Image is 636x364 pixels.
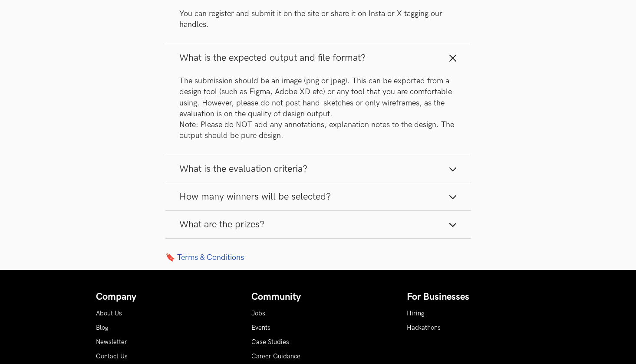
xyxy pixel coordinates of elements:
h4: Community [251,292,385,303]
a: Case Studies [251,338,289,346]
a: Jobs [251,310,265,317]
a: Hiring [407,310,425,317]
button: How many winners will be selected? [165,183,471,210]
a: Hackathons [407,324,441,331]
h4: For Businesses [407,292,540,303]
span: How many winners will be selected? [179,191,331,203]
button: What are the prizes? [165,211,471,238]
p: The submission should be an image (png or jpeg). This can be exported from a design tool (such as... [179,75,457,141]
a: Blog [96,324,109,331]
p: You can register and submit it on the site or share it on Insta or X tagging our handles. [179,8,457,30]
div: How do I submit? [165,4,471,44]
span: What are the prizes? [179,219,264,230]
a: 🔖 Terms & Conditions [165,253,471,262]
span: What is the evaluation criteria? [179,163,307,175]
button: What is the evaluation criteria? [165,155,471,183]
button: What is the expected output and file format? [165,44,471,72]
h4: Company [96,292,230,303]
a: Events [251,324,270,331]
div: What is the expected output and file format? [165,72,471,155]
a: Newsletter [96,338,127,346]
a: Contact Us [96,353,128,360]
a: Career Guidance [251,353,300,360]
span: What is the expected output and file format? [179,52,366,64]
a: About Us [96,310,122,317]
